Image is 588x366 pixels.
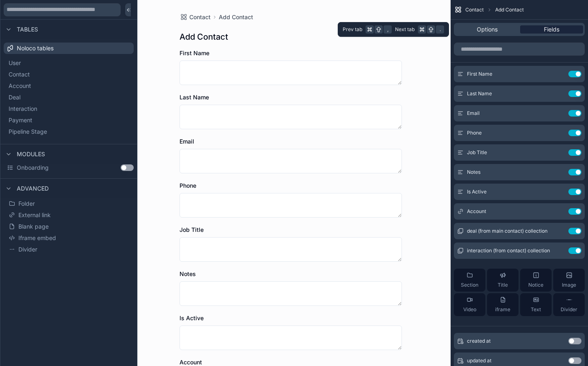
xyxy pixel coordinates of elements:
button: Payment [7,115,130,126]
button: Title [487,269,518,292]
button: User [7,57,130,69]
span: First Name [467,71,492,77]
span: Contact [465,7,484,13]
span: Noloco tables [17,44,54,52]
span: Payment [9,116,32,124]
span: Text [531,306,541,313]
span: Notes [180,270,196,277]
button: Notice [520,269,552,292]
span: Email [180,138,194,145]
span: Last Name [467,90,492,97]
a: Contact [180,13,211,21]
button: Image [553,269,585,292]
span: Pipeline Stage [9,128,47,136]
span: created at [467,338,491,344]
span: deal (from main contact) collection [467,228,548,234]
span: Folder [18,200,35,208]
span: First Name [180,49,209,56]
span: Blank page [18,222,49,231]
button: Interaction [7,103,130,115]
button: Divider [553,293,585,316]
h1: Add Contact [180,31,228,43]
span: Onboarding [17,164,49,172]
span: Phone [467,130,482,136]
span: Next tab [395,26,415,33]
a: Add Contact [219,13,253,21]
span: Account [467,208,486,215]
span: interaction (from contact) collection [467,247,550,254]
span: Phone [180,182,196,189]
span: Section [461,282,478,288]
span: iframe [495,306,510,313]
button: Section [454,269,485,292]
span: Is Active [467,189,487,195]
span: Options [477,25,498,34]
button: Text [520,293,552,316]
button: iframe [487,293,518,316]
button: Iframe embed [7,232,130,244]
button: Deal [7,92,130,103]
span: Title [498,282,508,288]
button: Video [454,293,485,316]
span: Divider [18,245,37,254]
span: Job Title [467,149,487,156]
span: Advanced [17,184,49,193]
button: Contact [7,69,130,80]
span: Notes [467,169,480,175]
span: Contact [189,13,211,21]
span: Tables [17,25,38,34]
span: Email [467,110,480,117]
span: Last Name [180,94,209,101]
span: , [384,26,391,33]
button: Blank page [7,221,130,232]
span: Interaction [9,105,37,113]
span: Image [562,282,576,288]
button: Divider [7,244,130,255]
button: Pipeline Stage [7,126,130,137]
span: Notice [528,282,543,288]
span: Deal [9,93,20,101]
span: . [437,26,443,33]
span: Prev tab [343,26,362,33]
span: Video [463,306,476,313]
span: Job Title [180,226,204,233]
span: Account [9,82,31,90]
span: Fields [544,25,559,34]
span: Contact [9,70,30,79]
span: User [9,59,21,67]
span: Add Contact [495,7,524,13]
span: Iframe embed [18,234,56,242]
button: Account [7,80,130,92]
button: Folder [7,198,130,209]
span: Modules [17,150,45,158]
span: Account [180,359,202,366]
span: Divider [561,306,577,313]
button: External link [7,209,130,221]
span: Is Active [180,314,204,321]
span: External link [18,211,51,219]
